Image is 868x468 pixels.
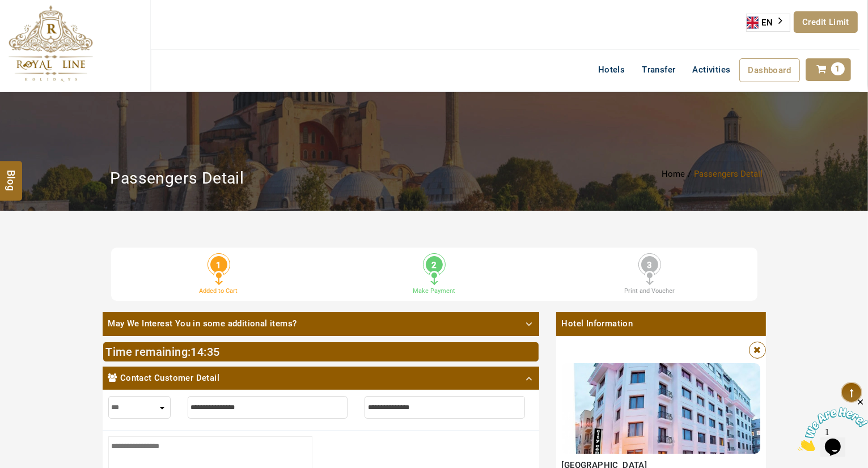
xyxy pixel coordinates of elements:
[806,58,851,81] a: 1
[590,58,633,81] a: Hotels
[695,169,763,179] li: Passengers Detail
[103,312,539,335] a: May We Interest You in some additional items?
[556,312,766,335] span: Hotel Information
[794,11,858,33] a: Credit Limit
[191,345,204,359] span: 14
[5,5,9,14] span: 1
[106,345,191,359] span: Time remaining:
[747,14,790,31] a: EN
[191,345,220,359] span: :
[641,256,658,273] span: 3
[746,14,790,32] aside: Language selected: English
[111,165,244,188] h2: Passengers Detail
[633,58,684,81] a: Transfer
[120,287,318,295] h3: Added to Cart
[210,256,227,273] span: 1
[4,170,19,180] span: Blog
[684,58,739,81] a: Activities
[562,363,760,454] img: D4oixzj3_71978f270694c14541f78503ede68acb.jpg
[746,14,790,32] div: Language
[798,397,868,451] iframe: chat widget
[9,5,93,82] img: The Royal Line Holidays
[662,169,688,179] a: Home
[207,345,220,359] span: 35
[120,372,219,384] span: Contact Customer Detail
[426,256,443,273] span: 2
[551,287,749,295] h3: Print and Voucher
[748,65,791,75] span: Dashboard
[831,62,845,75] span: 1
[335,287,533,295] h3: Make Payment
